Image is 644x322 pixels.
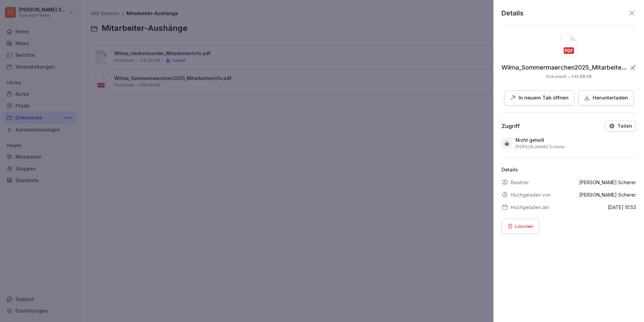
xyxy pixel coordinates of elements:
[504,90,574,106] button: In neuem Tab öffnen
[501,219,539,234] button: Löschen
[519,94,569,102] p: In neuem Tab öffnen
[578,90,634,106] button: Herunterladen
[501,64,627,71] p: Wilma_Sommermaerchen2025_Mitarbeiterinfo.pdf
[501,123,520,129] div: Zugriff
[593,94,628,102] p: Herunterladen
[605,121,636,131] button: Teilen
[579,179,636,186] p: [PERSON_NAME] Scherer
[618,123,632,129] p: Teilen
[546,74,567,80] p: Dokument
[516,137,544,144] p: Nicht geteilt
[579,191,636,198] p: [PERSON_NAME] Scherer
[515,223,533,230] p: Löschen
[516,144,565,150] p: [PERSON_NAME] Scherer
[501,166,636,174] p: Details
[511,191,551,198] p: Hochgeladen von
[608,204,636,211] p: [DATE] 10:53
[501,8,524,18] p: Details
[511,204,549,211] p: Hochgeladen am
[511,179,529,186] p: Besitzer
[572,74,592,80] p: 545.88 KB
